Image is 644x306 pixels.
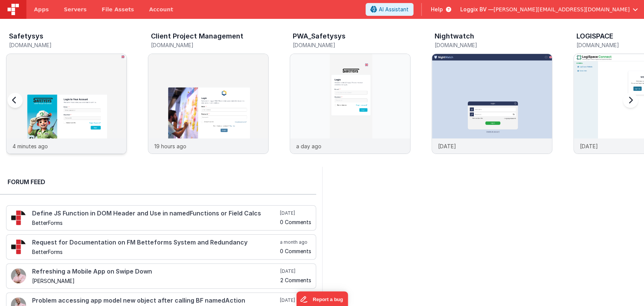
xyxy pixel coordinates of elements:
[379,6,409,13] span: AI Assistant
[435,42,552,48] h5: [DOMAIN_NAME]
[296,142,321,150] p: a day ago
[6,263,316,289] a: Refreshing a Mobile App on Swipe Down [PERSON_NAME] [DATE] 2 Comments
[32,297,278,304] h4: Problem accessing app model new object after calling BF namedAction
[280,297,311,303] h5: [DATE]
[293,42,410,48] h5: [DOMAIN_NAME]
[11,210,26,225] img: 295_2.png
[11,239,26,254] img: 295_2.png
[11,268,26,283] img: 411_2.png
[431,6,443,13] span: Help
[8,177,309,186] h2: Forum Feed
[280,277,311,283] h5: 2 Comments
[435,32,474,40] h3: Nightwatch
[32,268,279,275] h4: Refreshing a Mobile App on Swipe Down
[280,219,311,225] h5: 0 Comments
[151,32,243,40] h3: Client Project Management
[34,6,49,13] span: Apps
[460,6,493,13] span: Loggix BV —
[9,42,127,48] h5: [DOMAIN_NAME]
[64,6,86,13] span: Servers
[580,142,598,150] p: [DATE]
[32,220,278,226] h5: BetterForms
[32,210,278,217] h4: Define JS Function in DOM Header and Use in namedFunctions or Field Calcs
[6,234,316,260] a: Request for Documentation on FM Betteforms System and Redundancy BetterForms a month ago 0 Comments
[151,42,269,48] h5: [DOMAIN_NAME]
[576,32,613,40] h3: LOGISPACE
[280,210,311,216] h5: [DATE]
[280,268,311,274] h5: [DATE]
[293,32,346,40] h3: PWA_Safetysys
[102,6,134,13] span: File Assets
[6,205,316,231] a: Define JS Function in DOM Header and Use in namedFunctions or Field Calcs BetterForms [DATE] 0 Co...
[32,239,278,246] h4: Request for Documentation on FM Betteforms System and Redundancy
[438,142,456,150] p: [DATE]
[154,142,186,150] p: 19 hours ago
[460,6,638,13] button: Loggix BV — [PERSON_NAME][EMAIL_ADDRESS][DOMAIN_NAME]
[9,32,43,40] h3: Safetysys
[280,239,311,245] h5: a month ago
[32,278,279,284] h5: [PERSON_NAME]
[493,6,630,13] span: [PERSON_NAME][EMAIL_ADDRESS][DOMAIN_NAME]
[280,248,311,254] h5: 0 Comments
[366,3,413,16] button: AI Assistant
[32,249,278,255] h5: BetterForms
